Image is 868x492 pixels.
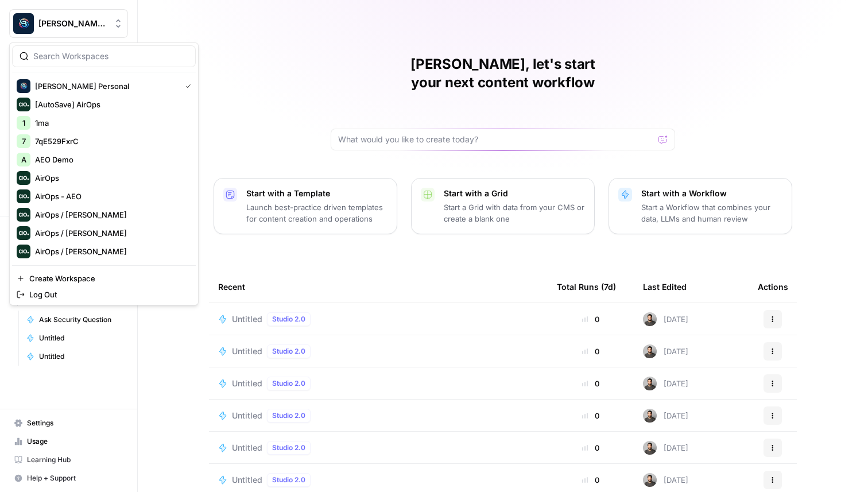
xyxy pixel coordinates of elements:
[9,451,128,469] a: Learning Hub
[557,474,625,486] div: 0
[17,245,30,258] img: AirOps / Darley Barreto Logo
[272,475,305,485] span: Studio 2.0
[27,436,123,447] span: Usage
[411,178,595,234] button: Start with a GridStart a Grid with data from your CMS or create a blank one
[29,289,187,300] span: Log Out
[232,313,262,325] span: Untitled
[609,178,792,234] button: Start with a WorkflowStart a Workflow that combines your data, LLMs and human review
[17,79,30,93] img: Berna's Personal Logo
[557,378,625,389] div: 0
[643,409,688,423] div: [DATE]
[643,377,657,390] img: 16hj2zu27bdcdvv6x26f6v9ttfr9
[641,188,782,199] p: Start with a Workflow
[246,202,387,224] p: Launch best-practice driven templates for content creation and operations
[218,271,538,303] div: Recent
[232,474,262,486] span: Untitled
[21,347,128,366] a: Untitled
[232,410,262,421] span: Untitled
[9,9,128,38] button: Workspace: Berna's Personal
[272,443,305,453] span: Studio 2.0
[643,312,688,326] div: [DATE]
[338,134,654,145] input: What would you like to create today?
[9,469,128,487] button: Help + Support
[643,344,657,358] img: 16hj2zu27bdcdvv6x26f6v9ttfr9
[35,227,187,239] span: AirOps / [PERSON_NAME]
[35,172,187,184] span: AirOps
[38,18,108,29] span: [PERSON_NAME] Personal
[557,346,625,357] div: 0
[22,117,25,129] span: 1
[643,377,688,390] div: [DATE]
[17,189,30,203] img: AirOps - AEO Logo
[27,455,123,465] span: Learning Hub
[444,188,585,199] p: Start with a Grid
[218,441,538,455] a: UntitledStudio 2.0
[444,202,585,224] p: Start a Grid with data from your CMS or create a blank one
[272,410,305,421] span: Studio 2.0
[21,154,26,165] span: A
[218,473,538,487] a: UntitledStudio 2.0
[557,271,616,303] div: Total Runs (7d)
[29,273,187,284] span: Create Workspace
[22,135,26,147] span: 7
[232,378,262,389] span: Untitled
[557,410,625,421] div: 0
[758,271,788,303] div: Actions
[272,314,305,324] span: Studio 2.0
[27,473,123,483] span: Help + Support
[35,117,187,129] span: 1ma
[33,51,188,62] input: Search Workspaces
[17,171,30,185] img: AirOps Logo
[9,432,128,451] a: Usage
[35,209,187,220] span: AirOps / [PERSON_NAME]
[9,414,128,432] a: Settings
[232,346,262,357] span: Untitled
[214,178,397,234] button: Start with a TemplateLaunch best-practice driven templates for content creation and operations
[643,441,657,455] img: 16hj2zu27bdcdvv6x26f6v9ttfr9
[218,409,538,423] a: UntitledStudio 2.0
[12,286,196,303] a: Log Out
[557,313,625,325] div: 0
[27,418,123,428] span: Settings
[21,329,128,347] a: Untitled
[643,441,688,455] div: [DATE]
[643,312,657,326] img: 16hj2zu27bdcdvv6x26f6v9ttfr9
[35,154,187,165] span: AEO Demo
[35,80,176,92] span: [PERSON_NAME] Personal
[643,473,657,487] img: 16hj2zu27bdcdvv6x26f6v9ttfr9
[331,55,675,92] h1: [PERSON_NAME], let's start your next content workflow
[35,246,187,257] span: AirOps / [PERSON_NAME]
[218,312,538,326] a: UntitledStudio 2.0
[35,191,187,202] span: AirOps - AEO
[17,208,30,222] img: AirOps / Caio Lucena Logo
[272,378,305,389] span: Studio 2.0
[643,344,688,358] div: [DATE]
[21,311,128,329] a: Ask Security Question
[12,270,196,286] a: Create Workspace
[272,346,305,357] span: Studio 2.0
[246,188,387,199] p: Start with a Template
[9,42,199,305] div: Workspace: Berna's Personal
[39,333,123,343] span: Untitled
[218,344,538,358] a: UntitledStudio 2.0
[643,271,687,303] div: Last Edited
[232,442,262,454] span: Untitled
[13,13,34,34] img: Berna's Personal Logo
[17,98,30,111] img: [AutoSave] AirOps Logo
[35,135,187,147] span: 7qE529FxrC
[218,377,538,390] a: UntitledStudio 2.0
[641,202,782,224] p: Start a Workflow that combines your data, LLMs and human review
[35,99,187,110] span: [AutoSave] AirOps
[643,409,657,423] img: 16hj2zu27bdcdvv6x26f6v9ttfr9
[557,442,625,454] div: 0
[39,315,123,325] span: Ask Security Question
[39,351,123,362] span: Untitled
[643,473,688,487] div: [DATE]
[17,226,30,240] img: AirOps / Daniel Prazeres Logo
